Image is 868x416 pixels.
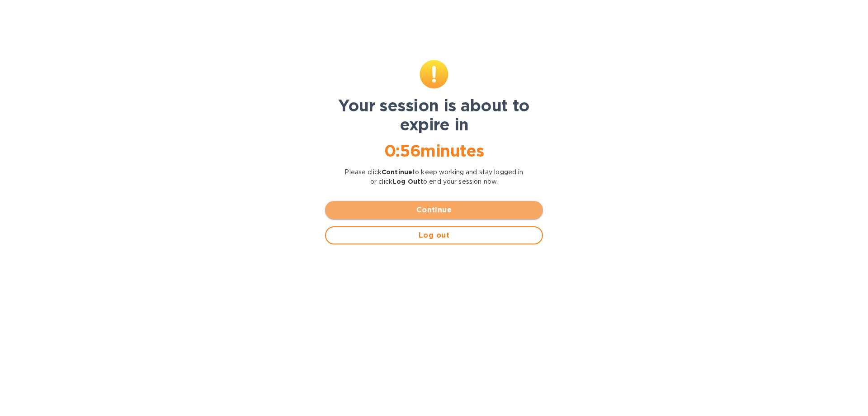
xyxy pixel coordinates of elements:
[325,96,543,134] h1: Your session is about to expire in
[382,168,412,176] b: Continue
[332,205,536,215] span: Continue
[325,167,543,186] p: Please click to keep working and stay logged in or click to end your session now.
[333,230,535,241] span: Log out
[325,141,543,160] h1: 0 : 56 minutes
[392,178,420,185] b: Log Out
[325,201,543,219] button: Continue
[325,226,543,244] button: Log out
